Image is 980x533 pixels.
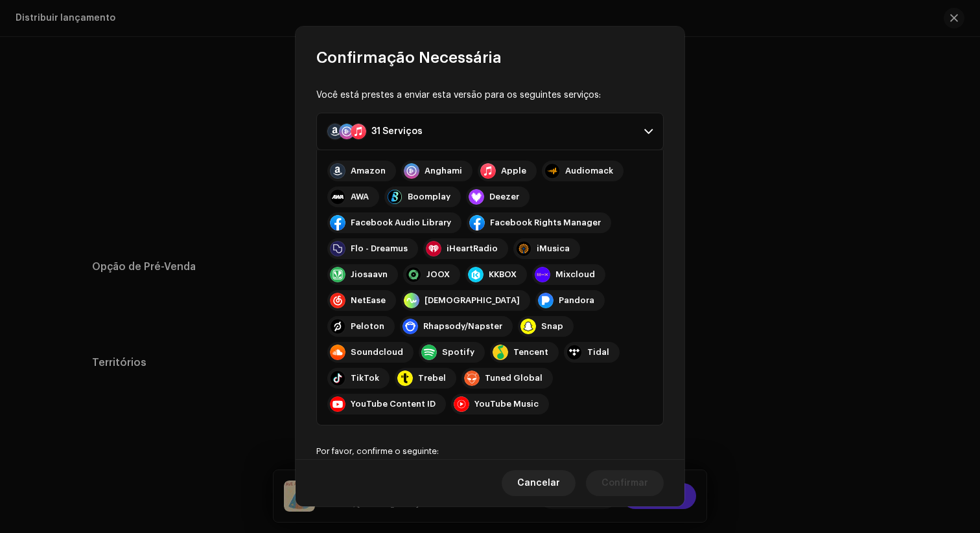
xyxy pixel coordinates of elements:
[601,470,648,496] span: Confirmar
[565,166,613,176] div: Audiomack
[442,347,474,357] div: Spotify
[425,166,462,176] div: Anghami
[426,269,450,280] div: JOOX
[351,399,436,409] div: YouTube Content ID
[418,373,446,383] div: Trebel
[351,244,408,254] div: Flo - Dreamus
[537,244,570,254] div: iMusica
[351,192,369,202] div: AWA
[517,470,560,496] span: Cancelar
[351,321,384,332] div: Peloton
[351,166,386,176] div: Amazon
[423,321,502,332] div: Rhapsody/Napster
[474,399,539,409] div: YouTube Music
[351,269,388,280] div: Jiosaavn
[316,89,664,102] div: Você está prestes a enviar esta versão para os seguintes serviços:
[316,113,664,150] p-accordion-header: 31 Serviços
[371,126,423,137] div: 31 Serviços
[351,347,403,357] div: Soundcloud
[489,192,519,202] div: Deezer
[513,347,548,357] div: Tencent
[490,218,601,228] div: Facebook Rights Manager
[351,295,386,306] div: NetEase
[351,218,451,228] div: Facebook Audio Library
[541,321,563,332] div: Snap
[316,446,664,457] div: Por favor, confirme o seguinte:
[485,373,542,383] div: Tuned Global
[316,150,664,425] p-accordion-content: 31 Serviços
[501,166,526,176] div: Apple
[408,192,450,202] div: Boomplay
[587,347,609,357] div: Tidal
[447,244,498,254] div: iHeartRadio
[351,373,379,383] div: TikTok
[316,47,502,68] span: Confirmação Necessária
[489,269,517,280] div: KKBOX
[559,295,594,306] div: Pandora
[555,269,595,280] div: Mixcloud
[586,470,664,496] button: Confirmar
[502,470,576,496] button: Cancelar
[425,295,520,306] div: [DEMOGRAPHIC_DATA]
